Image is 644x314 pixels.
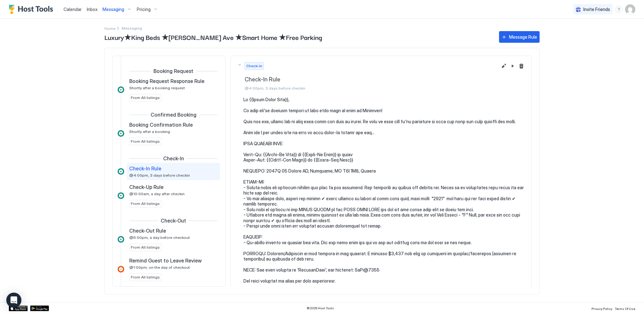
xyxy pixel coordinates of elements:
span: Remind Guest to Leave Review [129,257,202,264]
span: From All listings [131,201,160,207]
div: Open Intercom Messenger [6,293,21,308]
span: Breadcrumb [122,26,142,30]
span: Pricing [137,7,151,12]
span: Booking Request Response Rule [129,78,204,84]
a: Google Play Store [30,306,49,311]
span: Check-Out [161,218,186,224]
span: Terms Of Use [615,307,635,311]
span: Booking Confirmation Rule [129,122,193,128]
span: Shortly after a booking [129,129,170,134]
a: Calendar [64,6,82,13]
span: Confirmed Booking [151,112,197,118]
a: Host Tools Logo [9,5,56,14]
span: @6:00pm, a day before checkout [129,235,190,240]
button: Pause Message Rule [509,62,516,70]
div: Breadcrumb [104,25,115,31]
span: Luxury★King Beds ★[PERSON_NAME] Ave ★Smart Home ★Free Parking [104,32,493,42]
span: Check-Up Rule [129,184,164,190]
span: Invite Friends [583,7,610,12]
span: @4:00pm, 3 days before checkin [245,86,497,91]
span: Messaging [103,7,124,12]
a: Privacy Policy [591,305,612,311]
span: From All listings [131,274,160,280]
button: Edit message rule [500,62,508,70]
span: Calendar [64,7,82,12]
span: Inbox [87,7,97,12]
a: Terms Of Use [615,305,635,311]
button: Message Rule [499,31,540,43]
a: Inbox [87,6,97,13]
span: Home [104,26,115,31]
button: Check-InCheck-In Rule@4:00pm, 3 days before checkinEdit message rulePause Message RuleDelete mess... [231,56,531,97]
span: From All listings [131,95,160,101]
span: Check-In [246,63,262,69]
a: Home [104,25,115,31]
div: User profile [625,4,635,14]
span: @1:00pm, on the day of checkout [129,265,190,270]
span: Booking Request [153,68,193,74]
button: Delete message rule [518,62,525,70]
div: Message Rule [509,34,537,40]
div: menu [615,6,623,13]
span: Shortly after a booking request [129,85,185,90]
a: App Store [9,306,28,311]
span: Check-In Rule [129,165,161,172]
span: Check-Out Rule [129,228,166,234]
span: @10:00am, a day after checkin [129,191,185,196]
span: Check-In Rule [245,76,497,83]
span: Privacy Policy [591,307,612,311]
span: © 2025 Host Tools [307,306,334,310]
span: Check-In [163,155,184,162]
span: From All listings [131,245,160,250]
span: From All listings [131,139,160,144]
span: @4:00pm, 3 days before checkin [129,173,190,178]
